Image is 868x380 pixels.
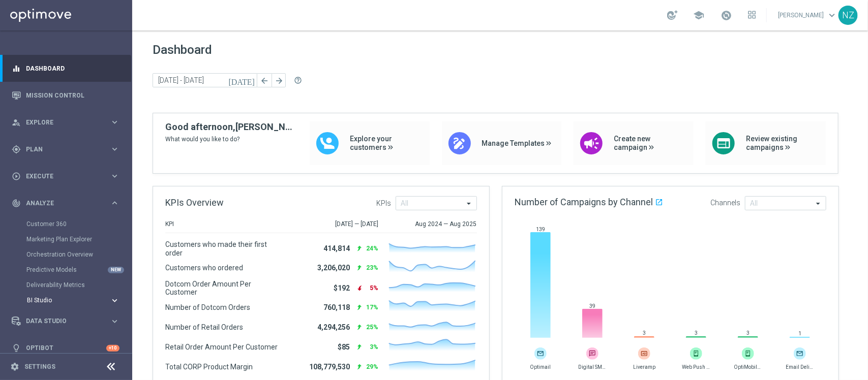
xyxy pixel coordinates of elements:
i: keyboard_arrow_right [110,117,119,127]
i: gps_fixed [12,145,21,154]
div: Marketing Plan Explorer [26,232,131,247]
a: Deliverability Metrics [26,281,106,289]
div: BI Studio [27,297,110,303]
div: +10 [106,345,119,352]
button: lightbulb Optibot +10 [11,344,120,352]
button: person_search Explore keyboard_arrow_right [11,118,120,126]
a: Optibot [26,335,106,362]
button: BI Studio keyboard_arrow_right [26,296,120,304]
span: Explore [26,119,110,125]
div: BI Studio [26,293,131,308]
div: Plan [12,145,110,154]
button: play_circle_outline Execute keyboard_arrow_right [11,172,120,180]
a: Customer 360 [26,220,106,228]
div: Deliverability Metrics [26,277,131,293]
div: Orchestration Overview [26,247,131,262]
i: settings [10,362,19,371]
span: Execute [26,173,110,179]
i: person_search [12,118,21,127]
a: Predictive Models [26,266,106,274]
div: NZ [839,6,858,25]
a: Marketing Plan Explorer [26,235,106,243]
i: keyboard_arrow_right [110,316,119,326]
i: lightbulb [12,343,21,353]
span: Data Studio [26,318,110,324]
div: Mission Control [12,82,119,109]
button: Data Studio keyboard_arrow_right [11,317,120,325]
div: NEW [108,267,124,273]
i: keyboard_arrow_right [110,198,119,208]
span: keyboard_arrow_down [826,10,837,21]
i: equalizer [12,64,21,73]
div: Optibot [12,335,119,362]
div: Dashboard [12,55,119,82]
button: Mission Control [11,91,120,100]
a: Dashboard [26,55,119,82]
div: Explore [12,118,110,127]
span: school [693,10,704,21]
button: track_changes Analyze keyboard_arrow_right [11,199,120,207]
button: gps_fixed Plan keyboard_arrow_right [11,145,120,153]
i: keyboard_arrow_right [110,144,119,154]
div: Analyze [12,199,110,208]
span: Plan [26,146,110,152]
a: Mission Control [26,82,119,109]
a: Settings [24,364,55,370]
i: keyboard_arrow_right [110,171,119,181]
button: equalizer Dashboard [11,65,120,73]
div: Execute [12,172,110,181]
i: track_changes [12,199,21,208]
div: Data Studio [12,316,110,326]
span: BI Studio [27,297,100,303]
i: play_circle_outline [12,172,21,181]
i: keyboard_arrow_right [110,296,119,305]
div: Customer 360 [26,216,131,232]
a: Orchestration Overview [26,250,106,259]
a: [PERSON_NAME]keyboard_arrow_down [777,8,839,23]
div: Predictive Models [26,262,131,277]
span: Analyze [26,200,110,206]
